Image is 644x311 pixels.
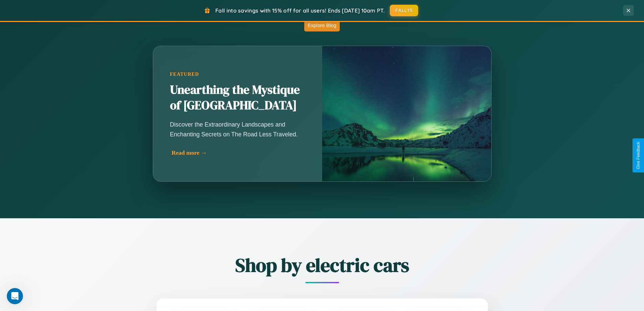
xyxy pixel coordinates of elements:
h2: Shop by electric cars [119,252,525,278]
h2: Unearthing the Mystique of [GEOGRAPHIC_DATA] [170,82,305,113]
div: Featured [170,71,305,77]
button: FALL15 [390,5,418,16]
div: Give Feedback [636,142,641,169]
div: Read more → [172,149,307,156]
iframe: Intercom live chat [7,288,23,304]
span: Fall into savings with 15% off for all users! Ends [DATE] 10am PT. [215,7,385,14]
p: Discover the Extraordinary Landscapes and Enchanting Secrets on The Road Less Traveled. [170,120,305,139]
button: Explore Blog [304,19,340,31]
